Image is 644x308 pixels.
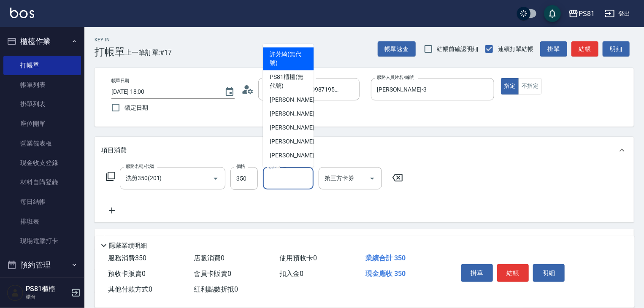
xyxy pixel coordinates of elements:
[565,5,598,22] button: PS81
[270,95,319,104] span: [PERSON_NAME] -1
[194,270,231,278] span: 會員卡販賣 0
[111,78,129,84] label: 帳單日期
[194,285,238,293] span: 紅利點數折抵 0
[270,73,307,90] span: PS81櫃檯 (無代號)
[501,78,519,95] button: 指定
[3,231,81,251] a: 現場電腦打卡
[544,5,561,22] button: save
[219,82,240,102] button: Choose date, selected date is 2025-08-17
[26,293,69,301] p: 櫃台
[126,163,154,170] label: 服務名稱/代號
[280,254,317,262] span: 使用預收卡 0
[3,276,81,298] button: 報表及分析
[365,172,379,185] button: Open
[579,8,595,19] div: PS81
[101,146,127,155] p: 項目消費
[270,123,319,132] span: [PERSON_NAME] -3
[125,47,172,58] span: 上一筆訂單:#17
[437,45,479,54] span: 結帳前確認明細
[3,173,81,192] a: 材料自購登錄
[270,151,319,160] span: [PERSON_NAME] -6
[270,137,319,146] span: [PERSON_NAME] -5
[124,103,148,112] span: 鎖定日期
[365,270,406,278] span: 現金應收 350
[109,241,147,250] p: 隱藏業績明細
[3,114,81,133] a: 座位開單
[270,50,307,68] span: 許芳綺 (無代號)
[7,284,24,301] img: Person
[108,285,152,293] span: 其他付款方式 0
[209,172,222,185] button: Open
[3,56,81,75] a: 打帳單
[111,85,216,99] input: YYYY/MM/DD hh:mm
[236,163,245,170] label: 價格
[540,41,567,57] button: 掛單
[95,37,125,43] h2: Key In
[461,264,493,282] button: 掛單
[378,41,416,57] button: 帳單速查
[95,46,125,58] h3: 打帳單
[3,153,81,173] a: 現金收支登錄
[3,212,81,231] a: 排班表
[95,229,634,249] div: 店販銷售
[3,134,81,153] a: 營業儀表板
[26,285,69,293] h5: PS81櫃檯
[601,6,634,22] button: 登出
[497,264,529,282] button: 結帳
[3,75,81,95] a: 帳單列表
[194,254,225,262] span: 店販消費 0
[108,254,146,262] span: 服務消費 350
[270,165,287,174] span: 綺綺 -7
[280,270,304,278] span: 扣入金 0
[3,95,81,114] a: 掛單列表
[603,41,630,57] button: 明細
[95,137,634,164] div: 項目消費
[533,264,565,282] button: 明細
[101,235,127,244] p: 店販銷售
[3,192,81,211] a: 每日結帳
[108,270,146,278] span: 預收卡販賣 0
[10,8,34,18] img: Logo
[377,74,414,81] label: 服務人員姓名/編號
[3,254,81,276] button: 預約管理
[3,30,81,52] button: 櫃檯作業
[518,78,542,95] button: 不指定
[571,41,598,57] button: 結帳
[365,254,406,262] span: 業績合計 350
[270,109,319,118] span: [PERSON_NAME] -2
[498,45,533,54] span: 連續打單結帳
